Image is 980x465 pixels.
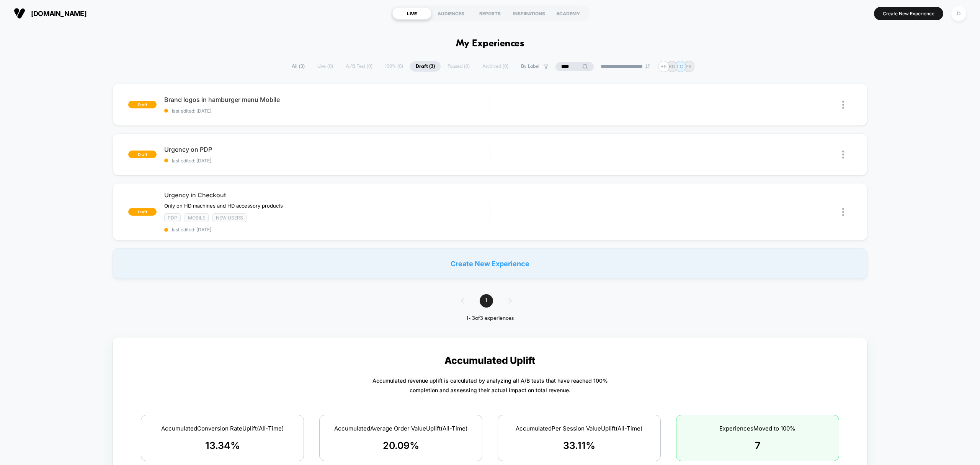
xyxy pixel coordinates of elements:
span: PDP [164,213,181,222]
span: 33.11 % [563,440,595,451]
span: 7 [755,440,760,451]
p: LC [677,64,683,69]
span: last edited: [DATE] [164,227,490,232]
div: D [951,6,966,21]
span: 1 [480,294,493,308]
div: AUDIENCES [431,7,470,20]
button: Create New Experience [874,7,943,20]
span: Draft ( 3 ) [410,61,441,72]
p: Accumulated Uplift [444,355,536,366]
span: [DOMAIN_NAME] [31,10,87,18]
span: Urgency in Checkout [164,191,490,199]
div: LIVE [392,7,431,20]
span: Accumulated Conversion Rate Uplift (All-Time) [161,425,284,432]
span: All ( 3 ) [286,61,310,72]
div: 1 - 3 of 3 experiences [453,315,527,322]
button: D [949,6,969,21]
div: Create New Experience [113,248,867,279]
span: draft [128,101,157,108]
span: Experiences Moved to 100% [719,425,795,432]
span: Only on HD machines and HD accessory products [164,203,283,209]
span: Brand logos in hamburger menu Mobile [164,96,490,103]
span: 20.09 % [383,440,419,451]
span: Accumulated Per Session Value Uplift (All-Time) [516,425,642,432]
button: [DOMAIN_NAME] [11,7,89,20]
img: Visually logo [14,8,25,19]
span: draft [128,208,157,216]
div: + 9 [658,61,669,72]
span: Accumulated Average Order Value Uplift (All-Time) [334,425,467,432]
div: REPORTS [470,7,510,20]
span: Urgency on PDP [164,146,490,153]
img: close [842,151,844,159]
span: 13.34 % [205,440,240,451]
p: Accumulated revenue uplift is calculated by analyzing all A/B tests that have reached 100% comple... [372,376,608,395]
img: end [645,64,650,69]
div: ACADEMY [549,7,588,20]
span: draft [128,151,157,158]
span: By Label [521,64,539,69]
img: close [842,101,844,109]
p: BD [669,64,675,69]
img: close [842,208,844,216]
span: Mobile [185,213,209,222]
span: last edited: [DATE] [164,108,490,114]
h1: My Experiences [456,38,524,49]
span: last edited: [DATE] [164,158,490,164]
p: PK [686,64,692,69]
span: New Users [212,213,247,222]
div: INSPIRATIONS [510,7,549,20]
